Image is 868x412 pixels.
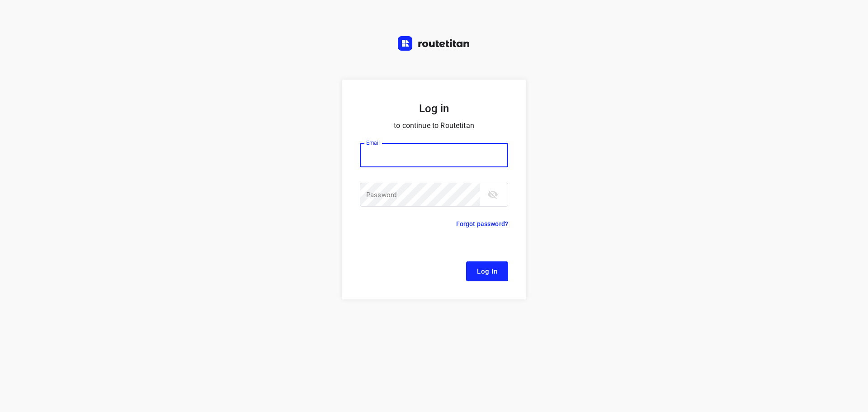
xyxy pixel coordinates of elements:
button: Log In [466,261,508,281]
img: Routetitan [398,36,470,51]
h5: Log in [360,101,508,116]
p: to continue to Routetitan [360,119,508,132]
span: Log In [477,265,497,277]
button: toggle password visibility [484,185,502,204]
p: Forgot password? [456,218,508,229]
